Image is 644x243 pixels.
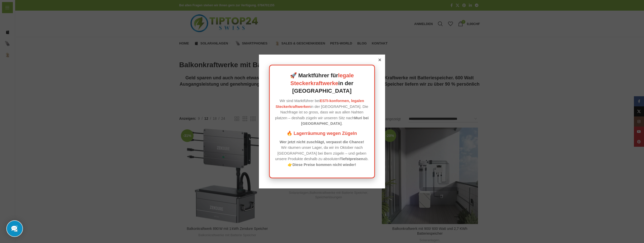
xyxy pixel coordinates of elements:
h3: 🔥 Lagerräumung wegen Zügeln [275,130,369,137]
h2: 🚀 Marktführer für in der [GEOGRAPHIC_DATA] [275,72,369,95]
p: Wir sind Marktführer bei in der [GEOGRAPHIC_DATA]. Die Nachfrage ist so gross, dass wir aus allen... [275,98,369,127]
strong: Tiefstpreisen [340,157,363,161]
strong: Wer jetzt nicht zuschlägt, verpasst die Chance! [280,140,364,144]
a: legale Steckerkraftwerke [290,72,354,86]
strong: Diese Preise kommen nicht wieder! [293,162,356,167]
a: ESTI-konformen, legalen Steckerkraftwerken [276,99,364,109]
p: Wir räumen unser Lager, da wir im Oktober nach [GEOGRAPHIC_DATA] bei Bern zügeln – und geben unse... [275,139,369,168]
